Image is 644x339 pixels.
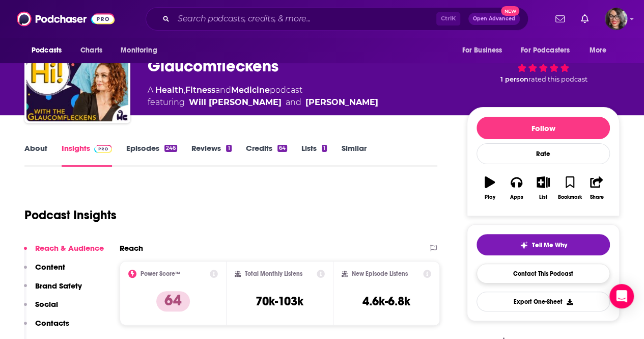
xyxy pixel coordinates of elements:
[530,170,556,206] button: List
[141,270,180,277] h2: Power Score™
[185,85,215,95] a: Fitness
[341,143,366,167] a: Similar
[286,96,301,109] span: and
[583,170,610,206] button: Share
[305,96,378,109] a: Kristin Flanary
[24,318,69,337] button: Contacts
[485,194,495,200] div: Play
[148,96,378,109] span: featuring
[17,9,115,29] img: Podchaser - Follow, Share and Rate Podcasts
[582,41,620,60] button: open menu
[114,41,170,60] button: open menu
[215,85,231,95] span: and
[35,262,65,272] p: Content
[352,270,408,277] h2: New Episode Listens
[35,243,104,253] p: Reach & Audience
[503,170,529,206] button: Apps
[146,7,528,31] div: Search podcasts, credits, & more...
[24,143,47,167] a: About
[609,284,634,308] div: Open Intercom Messenger
[191,143,231,167] a: Reviews1
[539,194,547,200] div: List
[462,43,502,58] span: For Business
[24,281,82,300] button: Brand Safety
[148,84,378,109] div: A podcast
[26,19,128,121] img: Knock Knock, Hi! with the Glaucomfleckens
[521,43,570,58] span: For Podcasters
[126,143,177,167] a: Episodes246
[551,10,569,28] a: Show notifications dropdown
[155,85,184,95] a: Health
[35,281,82,291] p: Brand Safety
[473,16,515,21] span: Open Advanced
[156,291,190,311] p: 64
[74,41,108,60] a: Charts
[532,241,567,249] span: Tell Me Why
[500,75,528,83] span: 1 person
[277,145,287,152] div: 64
[477,117,610,139] button: Follow
[520,241,528,249] img: tell me why sparkle
[80,43,102,58] span: Charts
[35,299,58,309] p: Social
[24,41,75,60] button: open menu
[477,170,503,206] button: Play
[62,143,112,167] a: InsightsPodchaser Pro
[24,207,117,223] h1: Podcast Insights
[32,43,62,58] span: Podcasts
[455,41,515,60] button: open menu
[577,10,593,28] a: Show notifications dropdown
[226,145,231,152] div: 1
[246,143,287,167] a: Credits64
[477,292,610,311] button: Export One-Sheet
[514,41,584,60] button: open menu
[24,243,104,262] button: Reach & Audience
[477,234,610,255] button: tell me why sparkleTell Me Why
[35,318,69,328] p: Contacts
[121,43,157,58] span: Monitoring
[120,243,143,253] h2: Reach
[605,8,627,30] button: Show profile menu
[362,294,410,309] h3: 4.6k-6.8k
[436,12,460,25] span: Ctrl K
[510,194,523,200] div: Apps
[301,143,327,167] a: Lists1
[184,85,185,95] span: ,
[590,43,607,58] span: More
[256,294,303,309] h3: 70k-103k
[558,194,582,200] div: Bookmark
[24,262,65,281] button: Content
[590,194,603,200] div: Share
[477,143,610,164] div: Rate
[174,11,436,27] input: Search podcasts, credits, & more...
[605,8,627,30] img: User Profile
[164,145,177,152] div: 246
[245,270,302,277] h2: Total Monthly Listens
[94,145,112,153] img: Podchaser Pro
[24,299,58,318] button: Social
[501,6,519,16] span: New
[528,75,587,83] span: rated this podcast
[231,85,270,95] a: Medicine
[605,8,627,30] span: Logged in as Crandall24
[322,145,327,152] div: 1
[556,170,583,206] button: Bookmark
[468,13,520,25] button: Open AdvancedNew
[189,96,282,109] a: Will Flanary
[477,264,610,283] a: Contact This Podcast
